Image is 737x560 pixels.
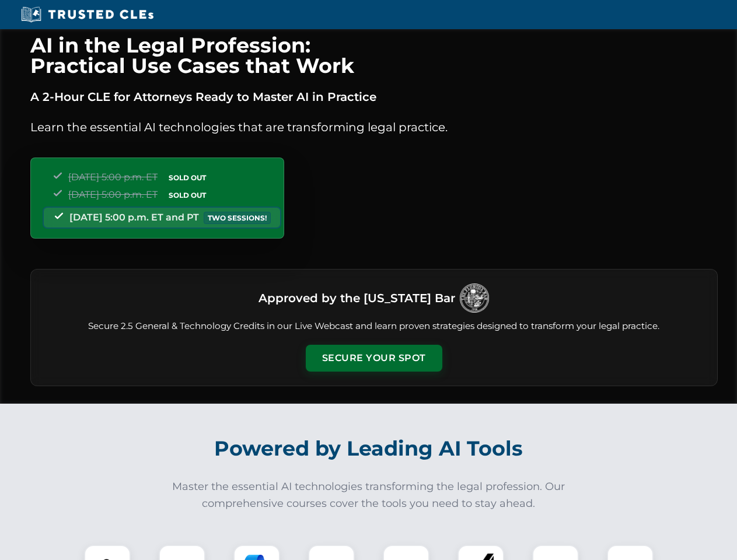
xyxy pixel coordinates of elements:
span: [DATE] 5:00 p.m. ET [68,189,158,200]
h1: AI in the Legal Profession: Practical Use Cases that Work [30,35,718,76]
p: Learn the essential AI technologies that are transforming legal practice. [30,118,718,136]
p: A 2-Hour CLE for Attorneys Ready to Master AI in Practice [30,87,718,106]
p: Secure 2.5 General & Technology Credits in our Live Webcast and learn proven strategies designed ... [45,320,703,333]
h3: Approved by the [US_STATE] Bar [259,288,455,309]
img: Trusted CLEs [18,6,157,23]
img: Logo [460,283,489,313]
span: [DATE] 5:00 p.m. ET [68,171,158,183]
span: SOLD OUT [165,189,210,201]
h2: Powered by Leading AI Tools [46,428,692,469]
button: Secure Your Spot [306,345,442,372]
p: Master the essential AI technologies transforming the legal profession. Our comprehensive courses... [165,478,573,512]
span: SOLD OUT [165,171,210,184]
